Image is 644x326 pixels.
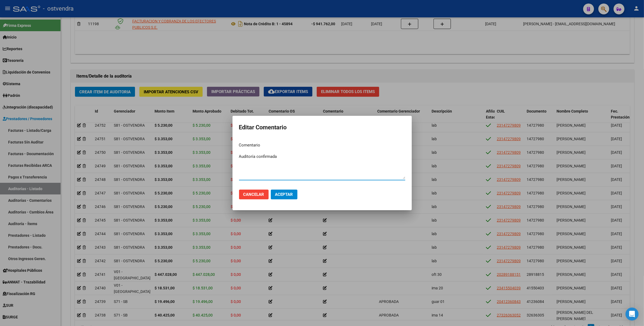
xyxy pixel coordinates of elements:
[271,190,297,199] button: Aceptar
[239,142,405,148] p: Comentario
[275,192,293,197] span: Aceptar
[626,308,639,321] div: Open Intercom Messenger
[243,192,264,197] span: Cancelar
[239,190,269,199] button: Cancelar
[239,122,405,133] h2: Editar Comentario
